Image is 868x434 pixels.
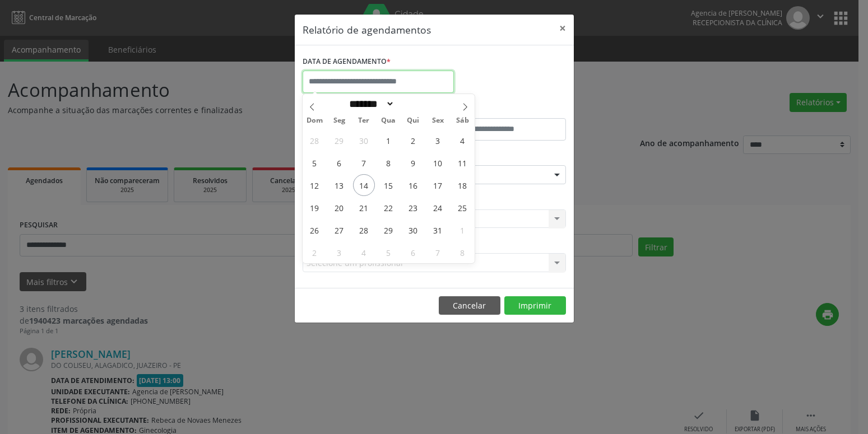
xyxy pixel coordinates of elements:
[376,117,401,124] span: Qua
[402,129,424,151] span: Outubro 2, 2025
[402,241,424,263] span: Novembro 6, 2025
[327,117,351,124] span: Seg
[452,219,474,241] span: Novembro 1, 2025
[394,98,431,110] input: Year
[427,129,449,151] span: Outubro 3, 2025
[304,129,326,151] span: Setembro 28, 2025
[303,22,431,37] h5: Relatório de agendamentos
[304,219,326,241] span: Outubro 26, 2025
[452,152,474,174] span: Outubro 11, 2025
[328,129,350,151] span: Setembro 29, 2025
[402,174,424,196] span: Outubro 16, 2025
[450,117,475,124] span: Sáb
[437,101,566,118] label: ATÉ
[452,197,474,218] span: Outubro 25, 2025
[353,129,375,151] span: Setembro 30, 2025
[303,53,391,71] label: DATA DE AGENDAMENTO
[378,241,400,263] span: Novembro 5, 2025
[427,152,449,174] span: Outubro 10, 2025
[425,117,450,124] span: Sex
[304,174,326,196] span: Outubro 12, 2025
[304,241,326,263] span: Novembro 2, 2025
[353,219,375,241] span: Outubro 28, 2025
[353,197,375,218] span: Outubro 21, 2025
[452,241,474,263] span: Novembro 8, 2025
[328,241,350,263] span: Novembro 3, 2025
[304,152,326,174] span: Outubro 5, 2025
[378,197,400,218] span: Outubro 22, 2025
[439,296,500,315] button: Cancelar
[427,197,449,218] span: Outubro 24, 2025
[303,117,327,124] span: Dom
[378,219,400,241] span: Outubro 29, 2025
[401,117,425,124] span: Qui
[427,174,449,196] span: Outubro 17, 2025
[378,152,400,174] span: Outubro 8, 2025
[402,197,424,218] span: Outubro 23, 2025
[346,98,395,110] select: Month
[328,174,350,196] span: Outubro 13, 2025
[353,174,375,196] span: Outubro 14, 2025
[378,174,400,196] span: Outubro 15, 2025
[427,241,449,263] span: Novembro 7, 2025
[328,152,350,174] span: Outubro 6, 2025
[353,241,375,263] span: Novembro 4, 2025
[328,197,350,218] span: Outubro 20, 2025
[504,296,566,315] button: Imprimir
[353,152,375,174] span: Outubro 7, 2025
[378,129,400,151] span: Outubro 1, 2025
[304,197,326,218] span: Outubro 19, 2025
[427,219,449,241] span: Outubro 31, 2025
[551,15,574,42] button: Close
[452,129,474,151] span: Outubro 4, 2025
[328,219,350,241] span: Outubro 27, 2025
[402,219,424,241] span: Outubro 30, 2025
[351,117,376,124] span: Ter
[452,174,474,196] span: Outubro 18, 2025
[402,152,424,174] span: Outubro 9, 2025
